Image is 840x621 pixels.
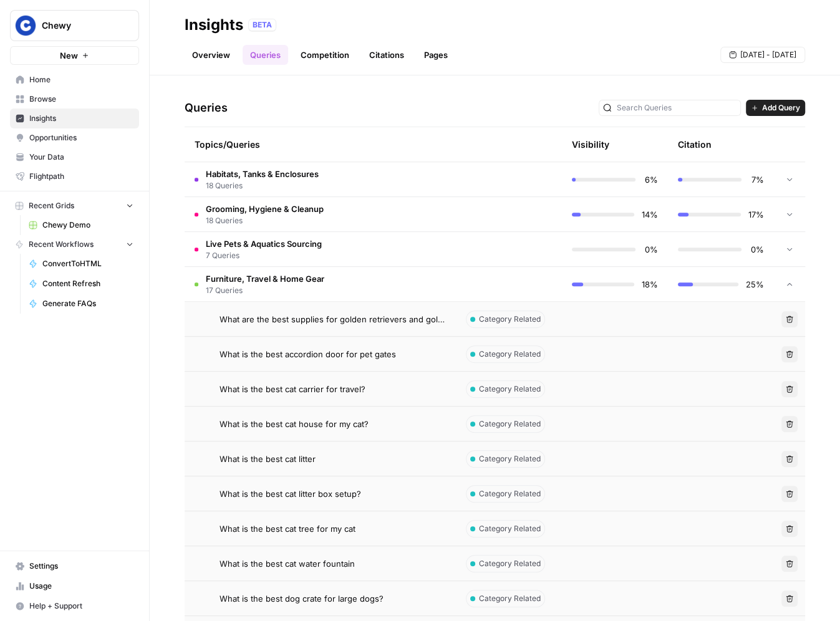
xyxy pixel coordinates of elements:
span: Habitats, Tanks & Enclosures [206,168,319,180]
span: 18 Queries [206,180,319,191]
span: Category Related [479,558,541,569]
span: What is the best cat tree for my cat [220,522,355,535]
span: Flightpath [29,171,133,182]
div: BETA [248,19,276,31]
span: What is the best dog crate for large dogs? [220,592,384,605]
a: Chewy Demo [23,215,139,235]
span: Add Query [762,102,800,113]
span: 18 Queries [206,215,324,226]
span: Content Refresh [42,278,133,289]
span: Category Related [479,349,541,360]
span: Live Pets & Aquatics Sourcing [206,238,322,250]
a: Settings [10,556,139,576]
a: Usage [10,576,139,596]
div: Topics/Queries [195,127,446,161]
h3: Queries [185,99,228,117]
span: What is the best cat litter box setup? [220,488,361,500]
span: What is the best cat litter [220,453,316,465]
span: Category Related [479,488,541,499]
span: Category Related [479,383,541,395]
span: Category Related [479,418,541,430]
span: What is the best cat water fountain [220,557,355,570]
button: Add Query [746,100,805,116]
span: 17% [748,208,764,221]
div: Visibility [572,138,609,151]
span: 25% [746,278,764,291]
span: Your Data [29,152,133,163]
a: Pages [417,45,455,65]
div: Citation [678,127,712,161]
img: Chewy Logo [14,14,37,37]
button: Help + Support [10,596,139,616]
span: 7 Queries [206,250,322,261]
a: Citations [362,45,412,65]
span: What is the best cat carrier for travel? [220,383,365,395]
span: Category Related [479,523,541,534]
a: Opportunities [10,128,139,148]
a: Flightpath [10,166,139,186]
span: Generate FAQs [42,298,133,309]
span: 7% [749,173,764,186]
span: 0% [749,243,764,256]
a: Browse [10,89,139,109]
span: 6% [643,173,658,186]
div: Insights [185,15,243,35]
input: Search Queries [617,102,736,114]
span: 14% [642,208,658,221]
a: Your Data [10,147,139,167]
span: Recent Workflows [29,239,94,250]
span: Category Related [479,453,541,465]
span: ConvertToHTML [42,258,133,269]
span: Help + Support [29,600,133,612]
a: Insights [10,108,139,128]
a: Queries [243,45,288,65]
span: Furniture, Travel & Home Gear [206,272,324,285]
span: New [60,49,78,62]
span: Recent Grids [29,200,74,211]
button: Workspace: Chewy [10,10,139,41]
a: Competition [293,45,357,65]
a: Home [10,70,139,90]
span: Usage [29,580,133,592]
span: Grooming, Hygiene & Cleanup [206,203,324,215]
span: 17 Queries [206,285,324,296]
span: What are the best supplies for golden retrievers and goldfish? [220,313,446,325]
a: ConvertToHTML [23,254,139,274]
span: [DATE] - [DATE] [740,49,796,60]
span: Chewy Demo [42,219,133,231]
button: New [10,46,139,65]
span: Opportunities [29,132,133,143]
a: Overview [185,45,238,65]
span: Settings [29,561,133,572]
span: Home [29,74,133,85]
a: Content Refresh [23,274,139,294]
span: What is the best cat house for my cat? [220,418,369,430]
span: Category Related [479,593,541,604]
span: Chewy [42,19,117,32]
span: Browse [29,94,133,105]
span: 18% [642,278,658,291]
span: 0% [643,243,658,256]
span: Category Related [479,314,541,325]
span: Insights [29,113,133,124]
button: Recent Workflows [10,235,139,254]
span: What is the best accordion door for pet gates [220,348,396,360]
button: Recent Grids [10,196,139,215]
a: Generate FAQs [23,294,139,314]
button: [DATE] - [DATE] [720,47,805,63]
